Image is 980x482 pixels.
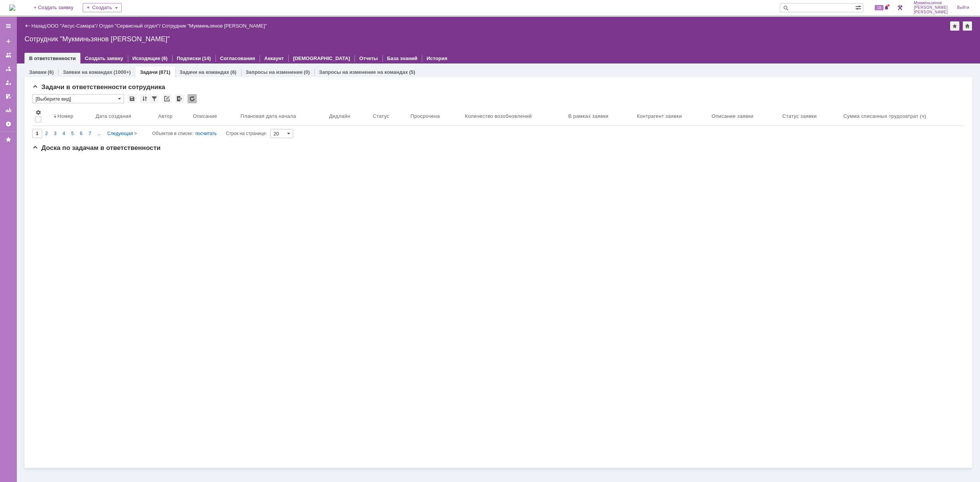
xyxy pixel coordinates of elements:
span: 18 [875,5,884,10]
th: Номер [51,106,93,126]
th: Автор [155,106,190,126]
span: 5 [71,131,74,136]
a: Отчеты [2,104,15,116]
a: Исходящие [132,55,160,61]
span: Доска по задачам в ответственности [32,144,161,151]
div: Количество возобновлений [465,113,532,119]
a: Заявки [29,69,46,75]
th: Количество возобновлений [462,106,565,126]
div: (6) [230,69,237,75]
div: (6) [162,55,168,61]
div: Номер [57,113,73,119]
div: Сортировка... [140,94,149,103]
div: Сотрудник "Мукминьзянов [PERSON_NAME]" [162,23,267,29]
a: Отдел "Сервисный отдел" [99,23,159,29]
span: 2 [45,131,48,136]
a: История [426,55,447,61]
div: Обновлять список [188,94,197,103]
span: [PERSON_NAME] [914,10,948,15]
span: 6 [80,131,83,136]
div: Автор [158,113,173,119]
th: Контрагент заявки [634,106,708,126]
div: Сделать домашней страницей [963,21,972,31]
a: База знаний [387,55,417,61]
div: (14) [202,55,211,61]
div: Фильтрация... [150,94,159,103]
a: Запросы на изменение [246,69,303,75]
th: Статус заявки [779,106,840,126]
a: Отчеты [359,55,378,61]
div: Создать [83,3,122,12]
a: Согласования [220,55,255,61]
a: Мои заявки [2,77,15,89]
div: (6) [47,69,54,75]
a: Заявки на командах [63,69,112,75]
a: Подписки [177,55,201,61]
th: Статус [370,106,408,126]
span: Задачи в ответственности сотрудника [32,83,165,91]
a: Создать заявку [85,55,123,61]
a: Запросы на изменение на командах [319,69,408,75]
div: В рамках заявки [568,113,609,119]
span: ... [97,131,101,136]
th: Просрочена [407,106,462,126]
div: (1000+) [113,69,131,75]
th: В рамках заявки [565,106,634,126]
div: Контрагент заявки [637,113,682,119]
th: Плановая дата начала [237,106,326,126]
div: Экспорт списка [175,94,184,103]
span: Объектов в списке: [152,131,193,136]
div: (871) [159,69,170,75]
div: Просрочена [410,113,440,119]
span: [PERSON_NAME] [914,5,948,10]
a: Заявки на командах [2,49,15,61]
a: Задачи на командах [180,69,229,75]
span: 3 [54,131,57,136]
div: Статус заявки [782,113,817,119]
a: Заявки в моей ответственности [2,63,15,75]
th: Дата создания [93,106,155,126]
span: Расширенный поиск [855,3,863,11]
th: Дедлайн [326,106,370,126]
a: Назад [31,23,46,29]
a: Настройки [2,118,15,130]
div: (5) [409,69,415,75]
th: Сумма списанных трудозатрат (ч) [840,106,965,126]
a: Мои согласования [2,90,15,103]
a: Задачи [140,69,158,75]
a: В ответственности [29,55,76,61]
img: logo [9,5,15,11]
a: Создать заявку [2,35,15,47]
a: Перейти на домашнюю страницу [9,5,15,11]
a: Перейти в интерфейс администратора [895,3,905,12]
div: Сохранить вид [127,94,137,103]
div: / [99,23,162,29]
span: Следующая > [107,131,137,136]
div: Статус [373,113,389,119]
div: Дата создания [96,113,131,119]
span: Настройки [35,109,41,116]
span: 4 [62,131,65,136]
div: Описание заявки [712,113,753,119]
a: [DEMOGRAPHIC_DATA] [293,55,350,61]
div: посчитать [195,129,217,138]
div: Сумма списанных трудозатрат (ч) [843,113,926,119]
a: Аккаунт [264,55,284,61]
div: (0) [304,69,310,75]
div: Дедлайн [329,113,350,119]
div: Плановая дата начала [240,113,296,119]
div: Описание [193,113,217,119]
div: | [46,23,47,28]
div: Скопировать ссылку на список [162,94,171,103]
span: Мукминьзянов [914,1,948,5]
span: 7 [88,131,91,136]
div: Добавить в избранное [950,21,959,31]
i: Строк на странице: [152,129,267,138]
div: Сотрудник "Мукминьзянов [PERSON_NAME]" [24,35,972,43]
div: / [47,23,99,29]
a: ООО "Аксус-Самара" [47,23,96,29]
